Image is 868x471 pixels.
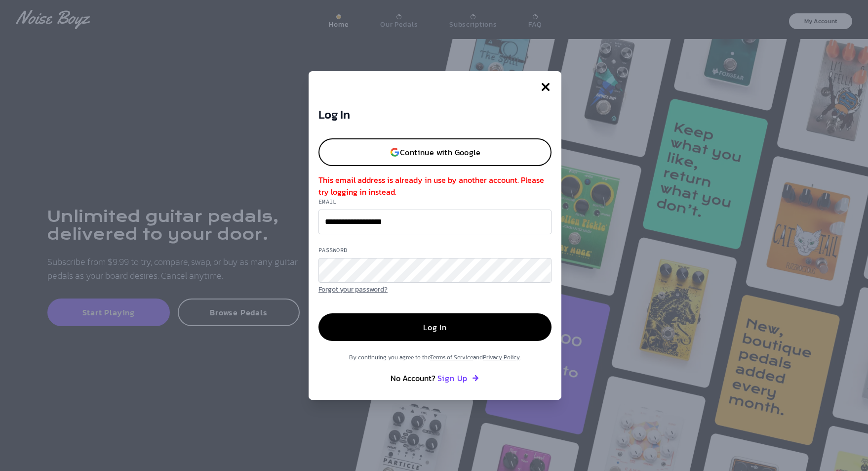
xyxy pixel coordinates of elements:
button: Log In [318,313,552,341]
label: Email [318,198,552,210]
button: Forgot your password? [318,284,388,296]
label: Password [318,246,552,258]
h3: Log In [318,109,552,121]
button: Sign Up [437,372,480,384]
a: Privacy Policy [483,353,520,362]
p: Continue with Google [400,148,480,156]
a: Terms of Service [430,353,473,362]
p: This email address is already in use by another account. Please try logging in instead. [318,174,552,198]
p: By continuing you agree to the and . [318,353,552,363]
button: Continue with Google [318,138,552,166]
p: No Account? [318,372,552,384]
